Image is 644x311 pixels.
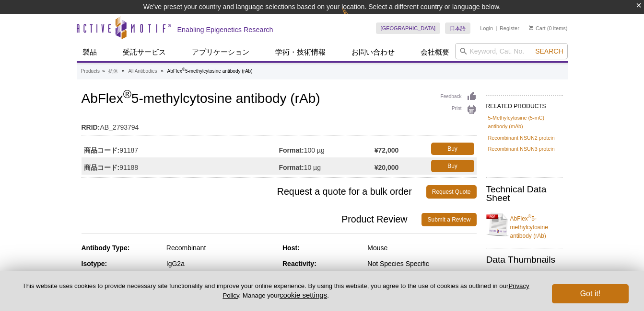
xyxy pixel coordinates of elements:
[480,25,493,32] a: Login
[342,7,367,30] img: Change Here
[441,104,477,115] a: Print
[488,144,555,153] a: Recombinant NSUN3 protein
[367,259,476,268] div: Not Species Specific
[415,43,455,61] a: 会社概要
[82,117,477,133] td: AB_2793794
[166,244,275,252] div: Recombinant
[82,213,422,226] span: Product Review
[280,291,327,299] button: cookie settings
[282,260,316,267] strong: Reactivity:
[496,22,497,34] li: |
[82,140,279,157] td: 91187
[431,143,474,155] a: Buy
[445,22,470,34] a: 日本語
[488,113,561,131] a: 5-Methylcytosine (5-mC) antibody (mAb)
[535,47,563,55] span: Search
[532,47,566,56] button: Search
[186,43,255,61] a: アプリケーション
[82,91,477,108] h1: AbFlex 5-methylcytosine antibody (rAb)
[488,133,555,142] a: Recombinant NSUN2 protein
[528,214,531,219] sup: ®
[122,68,125,74] li: »
[500,25,519,32] a: Register
[282,244,300,252] strong: Host:
[82,157,279,175] td: 91188
[279,163,304,172] strong: Format:
[346,43,400,61] a: お問い合わせ
[108,67,118,76] a: 抗体
[486,95,563,112] h2: RELATED PRODUCTS
[431,160,474,172] a: Buy
[455,43,568,59] input: Keyword, Cat. No.
[167,68,253,74] li: AbFlex 5-methylcytosine antibody (rAb)
[161,68,164,74] li: »
[529,25,546,32] a: Cart
[375,146,399,155] strong: ¥72,000
[376,22,441,34] a: [GEOGRAPHIC_DATA]
[222,282,529,299] a: Privacy Policy
[441,91,477,102] a: Feedback
[279,146,304,155] strong: Format:
[82,260,107,267] strong: Isotype:
[84,146,120,155] strong: 商品コード:
[422,213,476,226] a: Submit a Review
[81,67,100,76] a: Products
[486,255,563,264] h2: Data Thumbnails
[128,67,157,76] a: All Antibodies
[269,43,331,61] a: 学術・技術情報
[367,244,476,252] div: Mouse
[82,185,426,199] span: Request a quote for a bulk order
[77,43,103,61] a: 製品
[486,209,563,240] a: AbFlex®5-methylcytosine antibody (rAb)
[552,284,629,303] button: Got it!
[177,25,273,34] h2: Enabling Epigenetics Research
[84,163,120,172] strong: 商品コード:
[486,185,563,202] h2: Technical Data Sheet
[15,282,536,300] p: This website uses cookies to provide necessary site functionality and improve your online experie...
[529,22,568,34] li: (0 items)
[102,68,105,74] li: »
[82,244,130,252] strong: Antibody Type:
[279,157,375,175] td: 10 µg
[117,43,172,61] a: 受託サービス
[529,25,533,30] img: Your Cart
[82,123,100,132] strong: RRID:
[426,185,477,199] a: Request Quote
[279,140,375,157] td: 100 µg
[182,67,185,71] sup: ®
[123,88,131,100] sup: ®
[166,259,275,268] div: IgG2a
[375,163,399,172] strong: ¥20,000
